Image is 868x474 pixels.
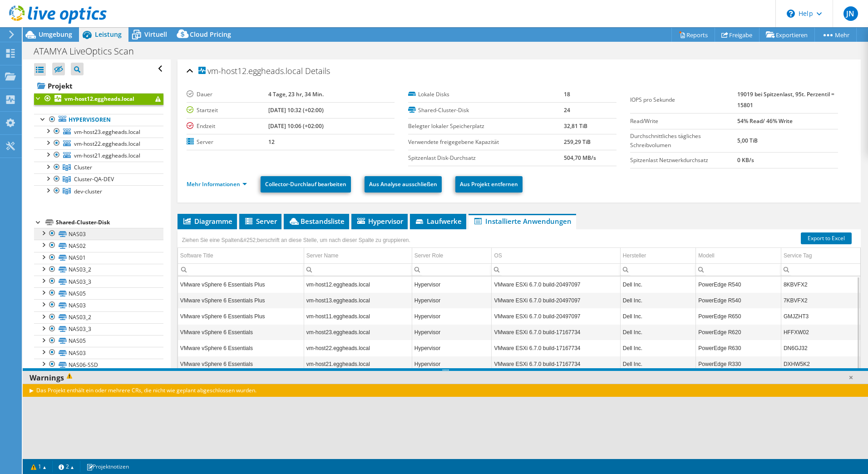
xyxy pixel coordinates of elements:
label: Spitzenlast Netzwerkdurchsatz [630,156,737,165]
a: Exportieren [759,28,815,42]
a: NAS03_2 [34,311,163,323]
td: Hersteller Column [620,248,695,264]
b: 0 KB/s [737,156,754,164]
td: Column Service Tag, Value DN6GJ32 [781,340,860,356]
td: Column Software Title, Value VMware vSphere 6 Essentials Plus [178,292,304,308]
td: Column Modell, Value PowerEdge R540 [696,276,781,292]
span: Cluster [74,163,92,171]
td: Column Server Name, Filter cell [304,263,412,276]
a: NAS03_2 [34,264,163,276]
a: Cluster [34,162,163,173]
div: Modell [698,250,714,261]
a: Mehr [814,28,857,42]
label: Read/Write [630,117,737,126]
a: vm-host21.eggheads.local [34,149,163,161]
a: NAS03 [34,228,163,240]
td: Column Server Name, Value vm-host23.eggheads.local [304,324,412,340]
td: Column OS, Value VMware ESXi 6.7.0 build-17167734 [492,324,620,340]
div: OS [494,250,502,261]
a: Cluster-QA-DEV [34,173,163,185]
td: Column Server Name, Value vm-host22.eggheads.local [304,340,412,356]
a: Export to Excel [801,232,852,244]
a: NAS05 [34,335,163,347]
td: Column Modell, Value PowerEdge R540 [696,292,781,308]
td: Column Hersteller, Value Dell Inc. [620,324,695,340]
div: Ziehen Sie eine Spalten&#252;berschrift an diese Stelle, um nach dieser Spalte zu gruppieren. [180,234,413,247]
div: Service Tag [784,250,812,261]
td: Column OS, Value VMware ESXi 6.7.0 build-20497097 [492,308,620,324]
b: 4 Tage, 23 hr, 34 Min. [268,90,324,98]
td: Column Hersteller, Value Dell Inc. [620,276,695,292]
b: 19019 bei Spitzenlast, 95t. Perzentil = 15801 [737,90,834,109]
td: Column Software Title, Value VMware vSphere 6 Essentials [178,356,304,372]
span: JN [843,6,858,21]
td: Server Role Column [412,248,492,264]
span: vm-host21.eggheads.local [74,152,140,159]
td: Service Tag Column [781,248,860,264]
a: NAS03_3 [34,323,163,335]
td: OS Column [492,248,620,264]
a: NAS03 [34,347,163,359]
b: vm-host12.eggheads.local [64,95,134,103]
label: Spitzenlast Disk-Durchsatz [408,153,564,163]
label: Startzeit [187,106,268,115]
span: Diagramme [182,217,232,226]
div: Warnings [23,371,868,385]
td: Column Service Tag, Value 7KBVFX2 [781,292,860,308]
td: Column Server Role, Value Hypervisor [412,308,492,324]
span: Hypervisor [356,217,403,226]
div: Das Projekt enthält ein oder mehrere CRs, die nicht wie geplant abgeschlossen wurden. [23,384,868,397]
td: Column Server Name, Value vm-host11.eggheads.local [304,308,412,324]
td: Column Service Tag, Value DXHW5K2 [781,356,860,372]
td: Column Software Title, Value VMware vSphere 6 Essentials Plus [178,276,304,292]
a: 1 [25,461,53,472]
a: Collector-Durchlauf bearbeiten [261,176,351,193]
span: Virtuell [144,30,167,39]
td: Column Hersteller, Value Dell Inc. [620,340,695,356]
b: 18 [564,90,570,98]
td: Column Service Tag, Value HFFXW02 [781,324,860,340]
a: dev-cluster [34,185,163,197]
span: Details [305,65,330,76]
td: Column Hersteller, Value Dell Inc. [620,308,695,324]
td: Column Software Title, Value VMware vSphere 6 Essentials Plus [178,308,304,324]
td: Column Software Title, Value VMware vSphere 6 Essentials [178,340,304,356]
label: Shared-Cluster-Disk [408,106,564,115]
b: [DATE] 10:06 (+02:00) [268,122,324,130]
a: NAS01 [34,252,163,264]
div: Data grid [178,229,861,422]
a: vm-host12.eggheads.local [34,93,163,105]
span: Laufwerke [414,217,462,226]
a: NAS03_3 [34,276,163,287]
svg: \n [787,10,795,18]
label: Endzeit [187,122,268,131]
div: Hersteller [623,250,646,261]
span: Umgebung [39,30,72,39]
span: Server [244,217,277,226]
td: Software Title Column [178,248,304,264]
b: [DATE] 10:32 (+02:00) [268,106,324,114]
a: vm-host22.eggheads.local [34,138,163,149]
a: NAS02 [34,240,163,252]
b: 54% Read/ 46% Write [737,117,793,125]
td: Column Server Role, Filter cell [412,263,492,276]
a: 2 [52,461,80,472]
label: Dauer [187,90,268,99]
td: Column Server Role, Value Hypervisor [412,356,492,372]
td: Column Server Role, Value Hypervisor [412,276,492,292]
a: Projekt [34,79,163,93]
b: 259,29 TiB [564,138,591,146]
a: Projektnotizen [80,461,135,472]
label: Verwendete freigegebene Kapazität [408,138,564,147]
h1: ATAMYA LiveOptics Scan [30,46,148,56]
a: NAS06-SSD [34,359,163,370]
td: Column Modell, Filter cell [696,263,781,276]
td: Column Modell, Value PowerEdge R330 [696,356,781,372]
td: Column Hersteller, Value Dell Inc. [620,292,695,308]
a: Hypervisoren [34,114,163,126]
td: Column OS, Value VMware ESXi 6.7.0 build-20497097 [492,276,620,292]
a: Freigabe [715,28,759,42]
div: Server Role [414,250,443,261]
div: Shared-Cluster-Disk [56,217,163,228]
td: Column Server Role, Value Hypervisor [412,292,492,308]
